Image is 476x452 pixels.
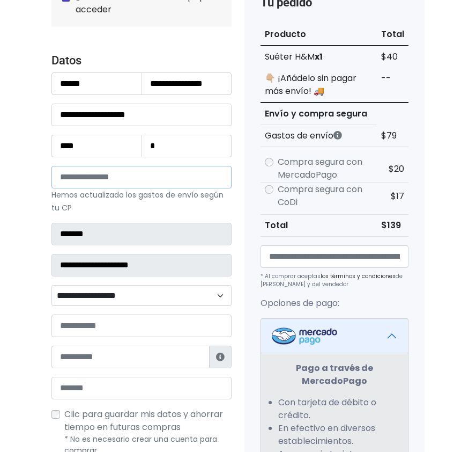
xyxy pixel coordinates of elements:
th: Envío y compra segura [261,103,377,125]
span: $17 [391,190,404,202]
th: Producto [261,24,377,46]
label: Compra segura con MercadoPago [278,156,373,181]
span: Clic para guardar mis datos y ahorrar tiempo en futuras compras [64,408,223,433]
td: 👇🏼 ¡Añádelo sin pagar más envío! 🚚 [261,68,377,103]
td: $40 [377,46,408,68]
td: -- [377,68,408,103]
td: Suéter H&M [261,46,377,68]
th: Total [377,24,408,46]
th: Total [261,214,377,236]
p: * Al comprar aceptas de [PERSON_NAME] y del vendedor [261,272,408,288]
p: Opciones de pago: [261,297,408,310]
li: En efectivo en diversos establecimientos. [278,422,391,448]
li: Con tarjeta de débito o crédito. [278,396,391,422]
span: $20 [389,163,404,175]
td: $139 [377,214,408,236]
a: los términos y condiciones [321,272,396,280]
td: $79 [377,125,408,147]
h4: Datos [51,54,232,68]
img: Mercadopago Logo [272,327,337,345]
th: Gastos de envío [261,125,377,147]
label: Compra segura con CoDi [278,183,373,209]
small: Hemos actualizado los gastos de envío según tu CP [51,189,224,213]
strong: x1 [315,50,323,63]
strong: Pago a través de MercadoPago [296,362,373,387]
i: Los gastos de envío dependen de códigos postales. ¡Te puedes llevar más productos en un solo envío ! [333,131,342,140]
i: Estafeta lo usará para ponerse en contacto en caso de tener algún problema con el envío [216,353,225,361]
